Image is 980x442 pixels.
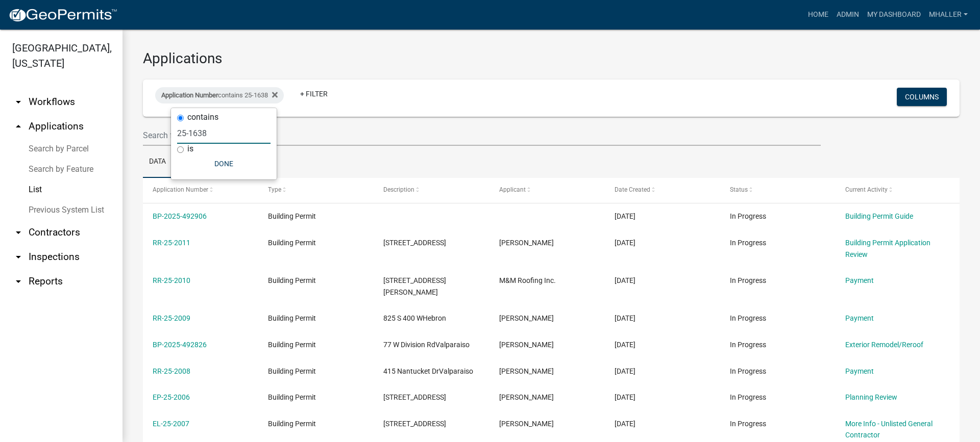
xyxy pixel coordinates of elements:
[153,186,208,193] span: Application Number
[383,239,446,247] span: 2437 E Lake Shore DrCrown Point
[12,120,24,133] i: arrow_drop_up
[499,393,554,401] span: Tracy Thompson
[615,276,635,284] span: 10/15/2025
[489,178,604,202] datatable-header-cell: Applicant
[730,341,766,349] span: In Progress
[845,239,930,258] a: Building Permit Application Review
[12,251,24,263] i: arrow_drop_down
[605,178,720,202] datatable-header-cell: Date Created
[268,314,316,322] span: Building Permit
[268,420,316,428] span: Building Permit
[832,5,863,24] a: Admin
[143,146,172,178] a: Data
[863,5,925,24] a: My Dashboard
[845,420,933,439] a: More Info - Unlisted General Contractor
[383,276,446,296] span: 746 Belford RdHebron
[845,367,874,375] a: Payment
[268,186,281,193] span: Type
[615,393,635,401] span: 10/14/2025
[268,276,316,284] span: Building Permit
[615,239,635,247] span: 10/15/2025
[804,5,832,24] a: Home
[845,393,897,401] a: Planning Review
[383,367,473,375] span: 415 Nantucket DrValparaiso
[383,186,414,193] span: Description
[153,341,207,349] a: BP-2025-492826
[143,50,960,67] h3: Applications
[12,275,24,288] i: arrow_drop_down
[897,88,947,106] button: Columns
[730,393,766,401] span: In Progress
[499,367,554,375] span: Tami Evans
[615,212,635,220] span: 10/15/2025
[730,367,766,375] span: In Progress
[845,314,874,322] a: Payment
[925,5,972,24] a: mhaller
[615,420,635,428] span: 10/14/2025
[499,420,554,428] span: Beth Seifert
[153,420,189,428] a: EL-25-2007
[720,178,836,202] datatable-header-cell: Status
[499,341,554,349] span: Brandon Welshan
[615,314,635,322] span: 10/15/2025
[374,178,489,202] datatable-header-cell: Description
[268,212,316,220] span: Building Permit
[292,85,336,103] a: + Filter
[499,239,554,247] span: Kevin Gray
[383,393,446,401] span: 397 W Southfield LnValparaiso
[845,276,874,284] a: Payment
[187,145,193,153] label: is
[268,367,316,375] span: Building Permit
[268,393,316,401] span: Building Permit
[845,341,923,349] a: Exterior Remodel/Reroof
[268,239,316,247] span: Building Permit
[383,420,446,428] span: 793 W 100 SCrown Point
[268,341,316,349] span: Building Permit
[177,154,271,173] button: Done
[499,186,526,193] span: Applicant
[153,393,190,401] a: EP-25-2006
[12,226,24,239] i: arrow_drop_down
[143,178,258,202] datatable-header-cell: Application Number
[161,91,218,99] span: Application Number
[499,276,556,284] span: M&M Roofing Inc.
[730,314,766,322] span: In Progress
[836,178,951,202] datatable-header-cell: Current Activity
[153,367,190,375] a: RR-25-2008
[730,276,766,284] span: In Progress
[143,125,821,146] input: Search for applications
[730,420,766,428] span: In Progress
[615,367,635,375] span: 10/15/2025
[499,314,554,322] span: Tami Evans
[12,96,24,108] i: arrow_drop_down
[845,212,913,220] a: Building Permit Guide
[383,341,470,349] span: 77 W Division RdValparaiso
[730,239,766,247] span: In Progress
[615,341,635,349] span: 10/15/2025
[258,178,374,202] datatable-header-cell: Type
[730,186,748,193] span: Status
[383,314,446,322] span: 825 S 400 WHebron
[730,212,766,220] span: In Progress
[615,186,650,193] span: Date Created
[155,87,284,103] div: contains 25-1638
[845,186,888,193] span: Current Activity
[153,212,207,220] a: BP-2025-492906
[153,314,190,322] a: RR-25-2009
[153,239,190,247] a: RR-25-2011
[153,276,190,284] a: RR-25-2010
[187,113,218,121] label: contains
